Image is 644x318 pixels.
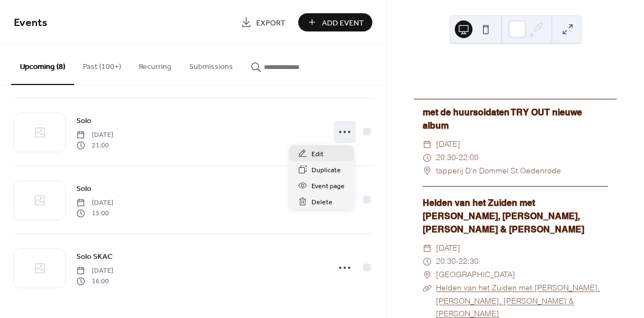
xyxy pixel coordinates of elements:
button: Add Event [298,13,372,31]
span: 15:00 [76,208,113,218]
span: Edit [311,149,324,160]
span: 20:30 [436,255,456,268]
span: Delete [311,197,333,208]
span: - [456,255,459,268]
span: [DATE] [76,266,113,276]
span: 16:00 [76,276,113,286]
a: Export [232,13,294,31]
div: ​ [423,255,432,268]
button: Recurring [130,45,180,84]
a: Solo SKAC [76,250,113,263]
span: [DATE] [436,242,460,255]
span: 22:30 [459,255,479,268]
span: [DATE] [76,198,113,208]
div: ​ [423,165,432,178]
span: Events [14,12,48,34]
a: Helden van het Zuiden met [PERSON_NAME], [PERSON_NAME], [PERSON_NAME] & [PERSON_NAME] [423,198,584,235]
div: ​ [423,242,432,255]
div: ​ [423,282,432,295]
span: Event page [311,181,345,192]
span: Add Event [322,17,364,29]
button: Submissions [180,45,242,84]
span: 21:00 [76,140,113,150]
span: - [456,151,459,165]
button: Upcoming (8) [11,45,74,85]
div: ​ [423,151,432,165]
div: ​ [423,268,432,282]
div: ​ [423,138,432,151]
span: Solo [76,183,91,195]
span: [GEOGRAPHIC_DATA] [436,268,515,282]
a: Solo [76,114,91,127]
div: met de huursoldaten TRY OUT nieuwe album [423,106,608,132]
span: 22:00 [459,151,479,165]
span: Solo SKAC [76,251,113,263]
div: AGENDA [414,59,617,72]
span: 20:30 [436,151,456,165]
span: Solo [76,115,91,127]
span: tapperij D'n Dommel St Oedenrode [436,165,561,178]
a: Solo [76,182,91,195]
span: Export [256,17,285,29]
span: [DATE] [436,138,460,151]
span: [DATE] [76,130,113,140]
button: Past (100+) [74,45,130,84]
span: Duplicate [311,165,341,176]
